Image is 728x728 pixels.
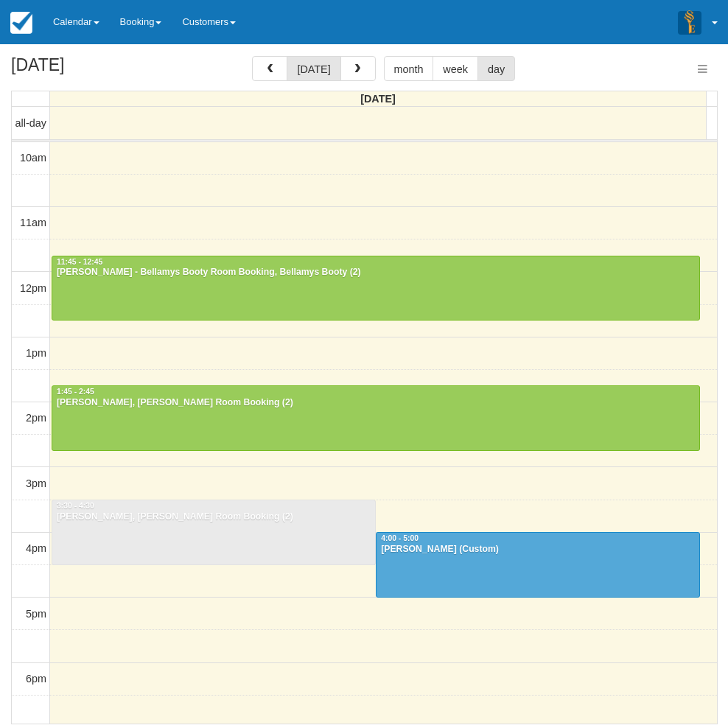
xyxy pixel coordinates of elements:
div: [PERSON_NAME] - Bellamys Booty Room Booking, Bellamys Booty (2) [56,267,696,279]
span: 6pm [26,673,46,685]
button: [DATE] [287,56,340,81]
span: 10am [20,152,46,164]
span: 1pm [26,347,46,359]
span: all-day [15,117,46,129]
button: month [384,56,434,81]
a: 1:45 - 2:45[PERSON_NAME], [PERSON_NAME] Room Booking (2) [52,385,700,450]
span: 4:00 - 5:00 [381,534,419,542]
span: 1:45 - 2:45 [57,388,94,396]
div: [PERSON_NAME], [PERSON_NAME] Room Booking (2) [56,511,371,523]
span: 12pm [20,282,46,294]
span: 4pm [26,542,46,554]
button: day [477,56,515,81]
span: 11:45 - 12:45 [57,258,102,266]
span: [DATE] [360,93,396,105]
h2: [DATE] [11,56,197,83]
span: 5pm [26,608,46,620]
span: 3:30 - 4:30 [57,502,94,510]
a: 11:45 - 12:45[PERSON_NAME] - Bellamys Booty Room Booking, Bellamys Booty (2) [52,256,700,321]
span: 11am [20,217,46,228]
a: 3:30 - 4:30[PERSON_NAME], [PERSON_NAME] Room Booking (2) [52,500,376,564]
div: [PERSON_NAME] (Custom) [380,544,696,556]
img: A3 [678,10,701,34]
a: 4:00 - 5:00[PERSON_NAME] (Custom) [376,532,700,597]
img: checkfront-main-nav-mini-logo.png [10,12,32,34]
button: week [433,56,478,81]
span: 3pm [26,477,46,489]
span: 2pm [26,412,46,424]
div: [PERSON_NAME], [PERSON_NAME] Room Booking (2) [56,397,696,409]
